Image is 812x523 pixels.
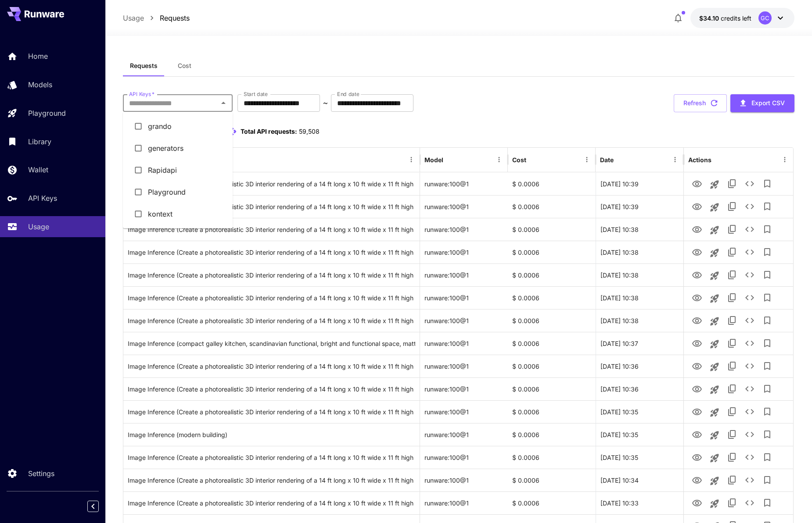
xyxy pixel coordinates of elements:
button: See details [741,198,758,215]
button: Copy TaskUUID [723,334,741,352]
button: $34.1032GC [690,8,794,28]
button: View Image [688,243,706,261]
li: kontext [123,203,233,225]
button: Sort [614,153,627,166]
button: See details [741,175,758,192]
p: Settings [28,468,54,479]
button: Add to library [758,198,776,215]
span: $34.10 [699,14,721,22]
div: 02 Sep, 2025 10:38 [596,218,683,241]
button: View Image [688,357,706,375]
span: Total API requests: [241,128,297,135]
button: View Image [688,471,706,489]
button: Launch in playground [706,404,723,421]
button: See details [741,334,758,352]
div: Click to copy prompt [128,423,415,446]
div: $ 0.0006 [508,400,596,423]
button: Add to library [758,380,776,398]
p: API Keys [28,193,57,203]
button: See details [741,448,758,466]
button: Add to library [758,494,776,512]
span: credits left [721,14,751,22]
div: Model [424,156,443,164]
div: $ 0.0006 [508,286,596,309]
button: View Image [688,220,706,238]
div: 02 Sep, 2025 10:37 [596,332,683,355]
button: Sort [527,153,539,166]
div: 02 Sep, 2025 10:39 [596,195,683,218]
button: Add to library [758,357,776,375]
div: Click to copy prompt [128,310,415,332]
div: 02 Sep, 2025 10:38 [596,263,683,286]
button: Add to library [758,403,776,420]
button: See details [741,494,758,512]
div: 02 Sep, 2025 10:39 [596,172,683,195]
button: Launch in playground [706,313,723,330]
button: Launch in playground [706,427,723,444]
div: $ 0.0006 [508,263,596,286]
button: Menu [405,153,417,166]
button: See details [741,403,758,420]
button: Launch in playground [706,472,723,490]
button: See details [741,243,758,261]
div: runware:100@1 [420,172,508,195]
nav: breadcrumb [123,13,190,23]
div: Click to copy prompt [128,264,415,286]
span: Requests [130,62,158,70]
p: ~ [323,98,328,108]
div: runware:100@1 [420,423,508,446]
div: $ 0.0006 [508,446,596,469]
div: Click to copy prompt [128,173,415,195]
button: Copy TaskUUID [723,266,741,284]
p: Usage [28,221,49,232]
button: View Image [688,494,706,512]
button: Collapse sidebar [87,501,99,512]
div: $ 0.0006 [508,355,596,377]
div: Click to copy prompt [128,287,415,309]
div: Click to copy prompt [128,196,415,218]
div: runware:100@1 [420,377,508,400]
button: Launch in playground [706,381,723,398]
button: Copy TaskUUID [723,471,741,489]
div: 02 Sep, 2025 10:38 [596,241,683,263]
div: runware:100@1 [420,400,508,423]
button: View Image [688,288,706,306]
button: See details [741,471,758,489]
div: Click to copy prompt [128,446,415,469]
div: Click to copy prompt [128,241,415,263]
div: Click to copy prompt [128,492,415,514]
button: Launch in playground [706,267,723,285]
button: Copy TaskUUID [723,357,741,375]
button: Launch in playground [706,221,723,239]
button: View Image [688,402,706,420]
button: Add to library [758,334,776,352]
button: Add to library [758,312,776,329]
span: Cost [178,62,191,70]
button: Launch in playground [706,449,723,467]
button: Add to library [758,426,776,443]
button: View Image [688,334,706,352]
div: $ 0.0006 [508,332,596,355]
button: Add to library [758,448,776,466]
div: runware:100@1 [420,195,508,218]
button: View Image [688,197,706,215]
div: runware:100@1 [420,332,508,355]
div: 02 Sep, 2025 10:35 [596,400,683,423]
button: See details [741,289,758,306]
button: View Image [688,425,706,443]
button: Copy TaskUUID [723,175,741,192]
a: Requests [160,13,190,23]
p: Library [28,136,51,147]
button: Add to library [758,175,776,192]
li: generators [123,137,233,159]
button: Launch in playground [706,244,723,262]
button: Add to library [758,243,776,261]
div: $ 0.0006 [508,309,596,332]
div: $ 0.0006 [508,423,596,446]
div: 02 Sep, 2025 10:33 [596,491,683,514]
button: Add to library [758,471,776,489]
button: See details [741,357,758,375]
div: 02 Sep, 2025 10:38 [596,309,683,332]
button: View Image [688,380,706,398]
